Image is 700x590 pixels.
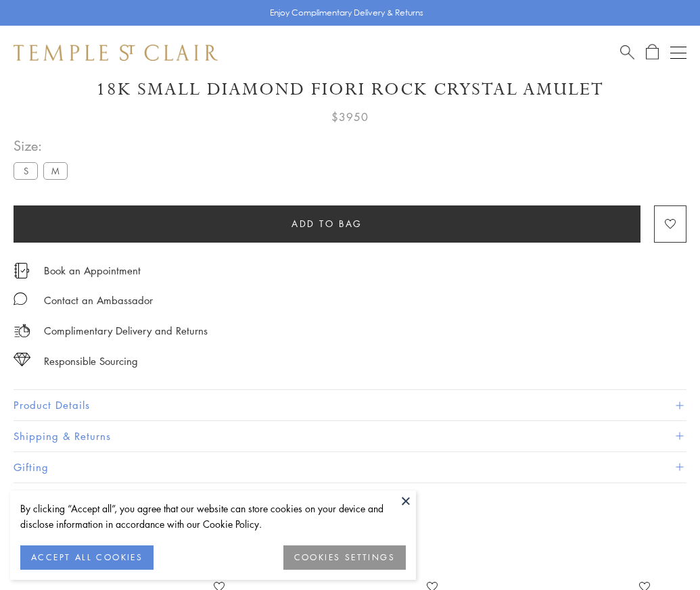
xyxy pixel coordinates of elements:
button: Gifting [14,452,686,483]
div: By clicking “Accept all”, you agree that our website can store cookies on your device and disclos... [20,501,406,532]
label: S [14,162,38,179]
p: Complimentary Delivery and Returns [44,322,208,339]
button: Shipping & Returns [14,421,686,451]
a: Book an Appointment [44,263,141,278]
span: $3950 [331,108,369,126]
button: COOKIES SETTINGS [283,545,406,570]
img: MessageIcon-01_2.svg [14,292,27,305]
button: Add to bag [14,205,640,243]
img: icon_sourcing.svg [14,353,30,366]
button: Open navigation [670,45,686,61]
button: ACCEPT ALL COOKIES [20,545,154,570]
p: Enjoy Complimentary Delivery & Returns [270,6,423,20]
div: Contact an Ambassador [44,292,153,309]
h1: 18K Small Diamond Fiori Rock Crystal Amulet [14,78,686,101]
span: Add to bag [291,216,363,231]
div: Responsible Sourcing [44,353,138,370]
button: Product Details [14,390,686,420]
label: M [43,162,68,179]
span: Size: [14,134,73,157]
img: Temple St. Clair [14,45,218,61]
a: Open Shopping Bag [646,44,659,61]
img: icon_appointment.svg [14,263,30,278]
a: Search [620,44,634,61]
img: icon_delivery.svg [14,322,30,339]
